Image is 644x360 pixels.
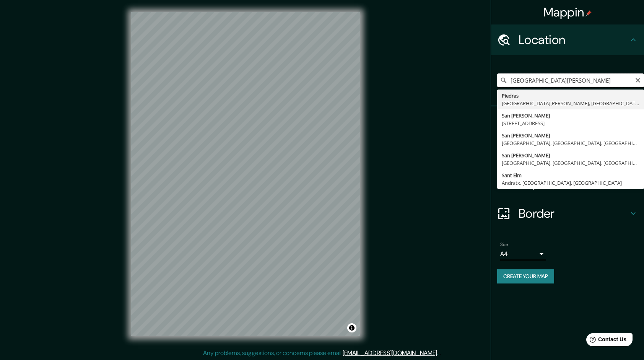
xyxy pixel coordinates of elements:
[543,5,592,20] h4: Mappin
[438,349,439,358] div: .
[497,73,644,87] input: Pick your city or area
[502,92,639,99] div: Piedras
[502,139,639,147] div: [GEOGRAPHIC_DATA], [GEOGRAPHIC_DATA], [GEOGRAPHIC_DATA]
[491,24,644,55] div: Location
[491,106,644,137] div: Pins
[502,179,639,187] div: Andratx, [GEOGRAPHIC_DATA], [GEOGRAPHIC_DATA]
[439,349,441,358] div: .
[491,137,644,168] div: Style
[491,168,644,198] div: Layout
[502,112,639,119] div: San [PERSON_NAME]
[203,349,438,358] p: Any problems, suggestions, or concerns please email .
[347,323,356,332] button: Toggle attribution
[635,76,641,83] button: Clear
[502,159,639,167] div: [GEOGRAPHIC_DATA], [GEOGRAPHIC_DATA], [GEOGRAPHIC_DATA]
[585,10,592,16] img: pin-icon.png
[576,330,636,352] iframe: Help widget launcher
[519,206,629,221] h4: Border
[502,171,639,179] div: Sant Elm
[502,99,639,107] div: [GEOGRAPHIC_DATA][PERSON_NAME], [GEOGRAPHIC_DATA]
[131,12,360,336] canvas: Map
[500,241,508,248] label: Size
[343,349,437,357] a: [EMAIL_ADDRESS][DOMAIN_NAME]
[502,132,639,139] div: San [PERSON_NAME]
[502,119,639,127] div: [STREET_ADDRESS]
[497,269,554,283] button: Create your map
[491,198,644,229] div: Border
[502,151,639,159] div: San [PERSON_NAME]
[519,32,629,47] h4: Location
[519,175,629,191] h4: Layout
[500,248,546,260] div: A4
